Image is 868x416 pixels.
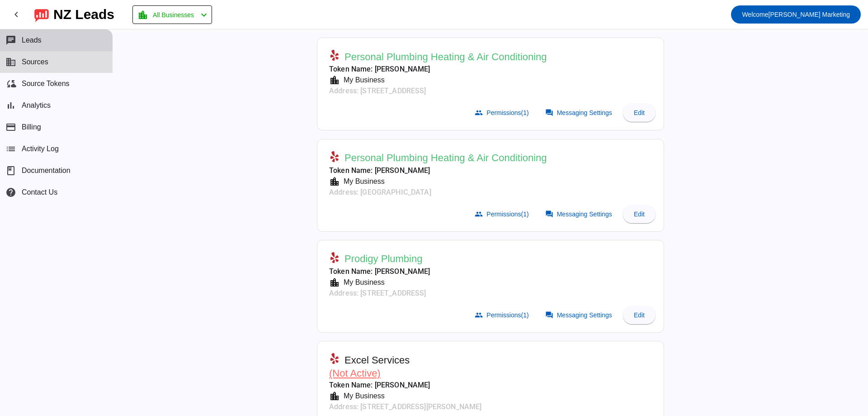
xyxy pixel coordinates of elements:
[540,306,619,324] button: Messaging Settings
[344,253,422,265] span: Prodigy Plumbing
[22,36,42,44] span: Leads
[623,306,656,324] button: Edit
[540,104,619,122] button: Messaging Settings
[521,109,529,116] span: (1)
[557,210,612,218] span: Messaging Settings
[557,311,612,319] span: Messaging Settings
[132,5,212,24] button: All Businesses
[340,391,385,402] div: My Business
[198,10,209,20] mat-icon: chevron_left
[486,311,528,319] span: Permissions
[486,109,528,116] span: Permissions
[329,165,547,176] mat-card-subtitle: Token Name: [PERSON_NAME]
[22,58,48,66] span: Sources
[340,75,385,86] div: My Business
[5,78,16,89] mat-icon: cloud_sync
[634,311,645,319] span: Edit
[557,109,612,116] span: Messaging Settings
[340,277,385,288] div: My Business
[5,122,16,133] mat-icon: payment
[731,5,861,24] button: Welcome[PERSON_NAME] Marketing
[329,288,430,299] mat-card-subtitle: Address: [STREET_ADDRESS]
[634,109,645,116] span: Edit
[329,402,481,412] mat-card-subtitle: Address: [STREET_ADDRESS][PERSON_NAME]
[469,205,536,223] button: Permissions(1)
[475,210,483,218] mat-icon: group
[329,64,547,75] mat-card-subtitle: Token Name: [PERSON_NAME]
[545,311,553,319] mat-icon: forum
[22,188,57,196] span: Contact Us
[623,205,656,223] button: Edit
[329,368,381,379] span: (Not Active)
[469,306,536,324] button: Permissions(1)
[329,176,340,187] mat-icon: location_city
[545,210,553,218] mat-icon: forum
[22,80,70,88] span: Source Tokens
[137,10,148,20] mat-icon: location_city
[475,109,483,117] mat-icon: group
[340,176,385,187] div: My Business
[545,109,553,117] mat-icon: forum
[742,11,768,18] span: Welcome
[22,167,71,175] span: Documentation
[53,8,114,21] div: NZ Leads
[11,9,22,20] mat-icon: chevron_left
[34,7,49,22] img: logo
[540,205,619,223] button: Messaging Settings
[475,311,483,319] mat-icon: group
[634,210,645,218] span: Edit
[5,35,16,46] mat-icon: chat
[329,187,547,198] mat-card-subtitle: Address: [GEOGRAPHIC_DATA]
[5,100,16,111] mat-icon: bar_chart
[5,57,16,67] mat-icon: business
[344,354,410,367] span: Excel Services
[521,210,529,218] span: (1)
[329,391,340,402] mat-icon: location_city
[5,165,16,176] span: book
[22,123,41,131] span: Billing
[521,311,529,319] span: (1)
[22,101,51,110] span: Analytics
[5,143,16,154] mat-icon: list
[329,277,340,288] mat-icon: location_city
[329,380,481,391] mat-card-subtitle: Token Name: [PERSON_NAME]
[344,152,547,164] span: Personal Plumbing Heating & Air Conditioning
[5,187,16,198] mat-icon: help
[153,9,194,21] span: All Businesses
[329,86,547,96] mat-card-subtitle: Address: [STREET_ADDRESS]
[22,145,59,153] span: Activity Log
[469,104,536,122] button: Permissions(1)
[486,210,528,218] span: Permissions
[344,51,547,63] span: Personal Plumbing Heating & Air Conditioning
[329,75,340,86] mat-icon: location_city
[742,8,850,21] span: [PERSON_NAME] Marketing
[329,266,430,277] mat-card-subtitle: Token Name: [PERSON_NAME]
[623,104,656,122] button: Edit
